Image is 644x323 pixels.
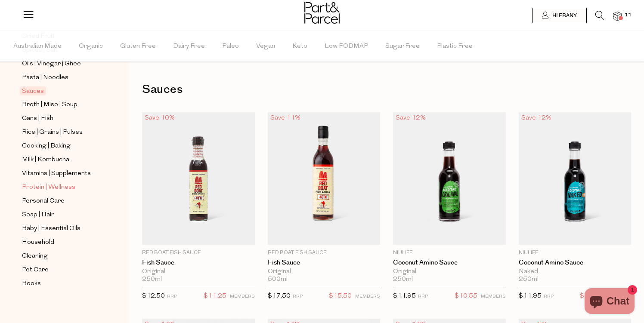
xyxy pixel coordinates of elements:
[304,2,340,24] img: Part&Parcel
[418,294,428,299] small: RRP
[582,288,637,316] inbox-online-store-chat: Shopify online store chat
[22,210,54,220] span: Soap | Hair
[613,12,622,21] a: 11
[22,237,54,248] span: Household
[167,294,177,299] small: RRP
[142,112,255,245] img: Fish Sauce
[142,249,255,257] p: Red Boat Fish Sauce
[532,8,587,23] a: Hi Ebany
[268,293,291,299] span: $17.50
[22,182,100,193] a: Protein | Wellness
[142,112,177,124] div: Save 10%
[120,31,156,62] span: Gluten Free
[268,276,288,283] span: 500ml
[22,99,100,110] a: Broth | Miso | Soup
[481,294,506,299] small: MEMBERS
[142,276,162,283] span: 250ml
[580,291,603,302] span: $10.55
[355,294,380,299] small: MEMBERS
[268,259,381,267] a: Fish Sauce
[22,72,100,83] a: Pasta | Noodles
[268,268,381,276] div: Original
[22,278,100,289] a: Books
[222,31,239,62] span: Paleo
[519,276,539,283] span: 250ml
[142,80,631,99] h1: Sauces
[393,249,506,257] p: Niulife
[550,12,577,19] span: Hi Ebany
[385,31,420,62] span: Sugar Free
[519,112,632,245] img: Coconut Amino Sauce
[22,127,83,138] span: Rice | Grains | Pulses
[173,31,205,62] span: Dairy Free
[204,291,226,302] span: $11.25
[437,31,473,62] span: Plastic Free
[325,31,368,62] span: Low FODMAP
[393,259,506,267] a: Coconut Amino Sauce
[455,291,477,302] span: $10.55
[22,169,91,179] span: Vitamins | Supplements
[268,112,381,245] img: Fish Sauce
[393,276,413,283] span: 250ml
[22,209,100,220] a: Soap | Hair
[292,31,307,62] span: Keto
[22,224,80,234] span: Baby | Essential Oils
[22,265,100,275] a: Pet Care
[519,112,554,124] div: Save 12%
[13,31,62,62] span: Australian Made
[293,294,303,299] small: RRP
[22,251,100,261] a: Cleaning
[622,11,634,19] span: 11
[22,86,100,96] a: Sauces
[22,127,100,138] a: Rice | Grains | Pulses
[22,59,81,69] span: Oils | Vinegar | Ghee
[393,293,416,299] span: $11.95
[22,73,68,83] span: Pasta | Noodles
[22,58,100,69] a: Oils | Vinegar | Ghee
[22,196,100,206] a: Personal Care
[268,112,303,124] div: Save 11%
[393,112,428,124] div: Save 12%
[393,112,506,245] img: Coconut Amino Sauce
[20,86,46,95] span: Sauces
[22,251,48,261] span: Cleaning
[22,141,71,151] span: Cooking | Baking
[519,259,632,267] a: Coconut Amino Sauce
[329,291,352,302] span: $15.50
[22,279,41,289] span: Books
[142,293,165,299] span: $12.50
[544,294,554,299] small: RRP
[79,31,103,62] span: Organic
[268,249,381,257] p: Red Boat Fish Sauce
[142,268,255,276] div: Original
[22,182,75,193] span: Protein | Wellness
[22,168,100,179] a: Vitamins | Supplements
[22,155,69,165] span: Milk | Kombucha
[230,294,255,299] small: MEMBERS
[519,249,632,257] p: Niulife
[22,265,49,275] span: Pet Care
[22,237,100,248] a: Household
[22,113,100,124] a: Cans | Fish
[22,154,100,165] a: Milk | Kombucha
[519,293,542,299] span: $11.95
[142,259,255,267] a: Fish Sauce
[22,141,100,151] a: Cooking | Baking
[22,100,77,110] span: Broth | Miso | Soup
[393,268,506,276] div: Original
[22,223,100,234] a: Baby | Essential Oils
[256,31,275,62] span: Vegan
[22,196,65,206] span: Personal Care
[22,114,53,124] span: Cans | Fish
[519,268,632,276] div: Naked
